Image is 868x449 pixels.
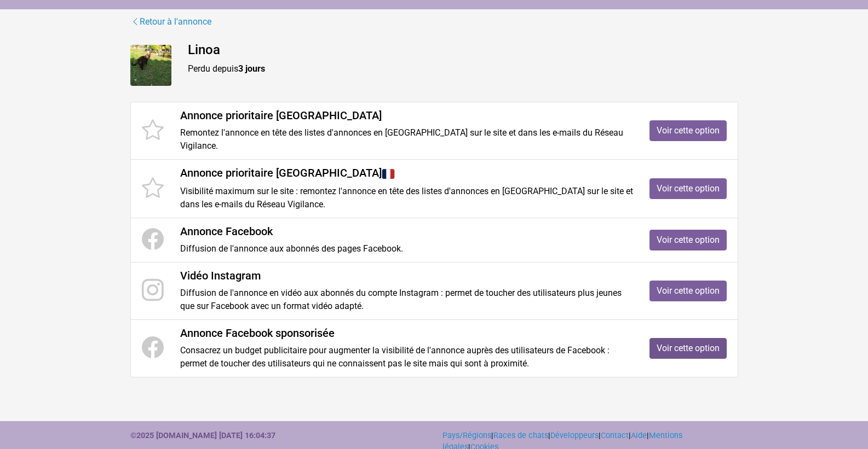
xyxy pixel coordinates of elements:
[188,62,738,75] p: Perdu depuis
[180,166,633,180] h4: Annonce prioritaire [GEOGRAPHIC_DATA]
[550,431,599,440] a: Développeurs
[180,185,633,211] p: Visibilité maximum sur le site : remontez l'annonce en tête des listes d'annonces en [GEOGRAPHIC_...
[442,431,491,440] a: Pays/Régions
[180,287,633,313] p: Diffusion de l'annonce en vidéo aux abonnés du compte Instagram : permet de toucher des utilisate...
[180,344,633,370] p: Consacrez un budget publicitaire pour augmenter la visibilité de l'annonce auprès des utilisateur...
[130,15,212,29] a: Retour à l'annonce
[180,269,633,282] h4: Vidéo Instagram
[631,431,647,440] a: Aide
[180,225,633,238] h4: Annonce Facebook
[180,242,633,255] p: Diffusion de l'annonce aux abonnés des pages Facebook.
[649,338,727,359] a: Voir cette option
[130,431,275,440] strong: ©2025 [DOMAIN_NAME] [DATE] 16:04:37
[180,326,633,340] h4: Annonce Facebook sponsorisée
[649,178,727,199] a: Voir cette option
[180,126,633,153] p: Remontez l'annonce en tête des listes d'annonces en [GEOGRAPHIC_DATA] sur le site et dans les e-m...
[493,431,548,440] a: Races de chats
[649,281,727,301] a: Voir cette option
[382,167,395,180] img: France
[649,120,727,141] a: Voir cette option
[180,109,633,122] h4: Annonce prioritaire [GEOGRAPHIC_DATA]
[601,431,629,440] a: Contact
[238,63,265,74] strong: 3 jours
[649,230,727,250] a: Voir cette option
[188,42,738,58] h4: Linoa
